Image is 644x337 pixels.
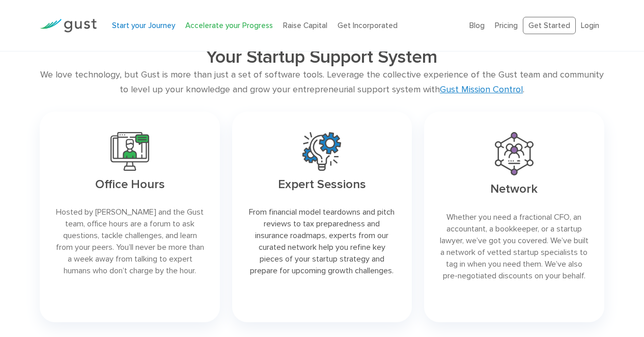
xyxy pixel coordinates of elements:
[40,19,97,33] img: Gust Logo
[495,21,518,30] a: Pricing
[523,17,576,35] a: Get Started
[112,21,175,30] a: Start your Journey
[469,21,485,30] a: Blog
[338,21,398,30] a: Get Incorporated
[185,21,273,30] a: Accelerate your Progress
[283,21,327,30] a: Raise Capital
[40,68,604,97] div: We love technology, but Gust is more than just a set of software tools. Leverage the collective e...
[96,46,548,68] h2: Your Startup Support System
[581,21,599,30] a: Login
[440,84,523,95] a: Gust Mission Control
